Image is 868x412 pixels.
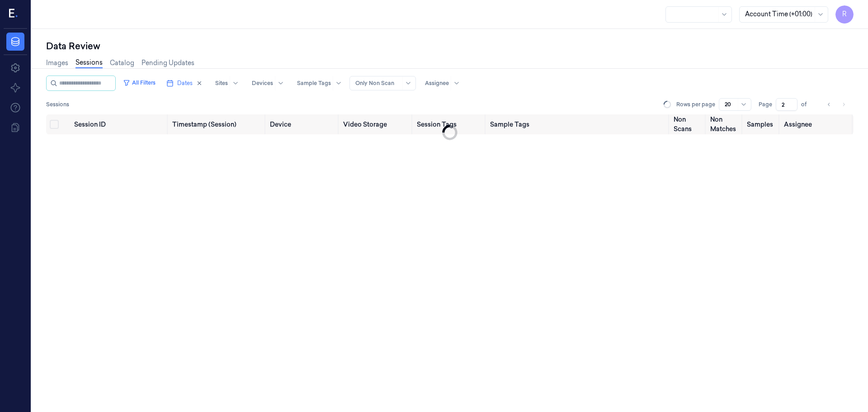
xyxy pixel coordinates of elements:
[707,114,743,134] th: Non Matches
[142,58,194,68] a: Pending Updates
[780,114,854,134] th: Assignee
[71,114,168,134] th: Session ID
[759,100,772,109] span: Page
[177,79,193,87] span: Dates
[486,114,670,134] th: Sample Tags
[676,100,715,109] p: Rows per page
[413,114,486,134] th: Session Tags
[670,114,707,134] th: Non Scans
[169,114,266,134] th: Timestamp (Session)
[743,114,780,134] th: Samples
[823,98,835,111] button: Go to previous page
[340,114,413,134] th: Video Storage
[110,58,134,68] a: Catalog
[75,58,103,68] a: Sessions
[46,58,68,68] a: Images
[119,76,159,90] button: All Filters
[823,98,850,111] nav: pagination
[46,100,69,109] span: Sessions
[801,100,816,109] span: of
[266,114,340,134] th: Device
[835,5,854,24] button: R
[163,76,206,90] button: Dates
[50,120,59,129] button: Select all
[46,40,854,52] div: Data Review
